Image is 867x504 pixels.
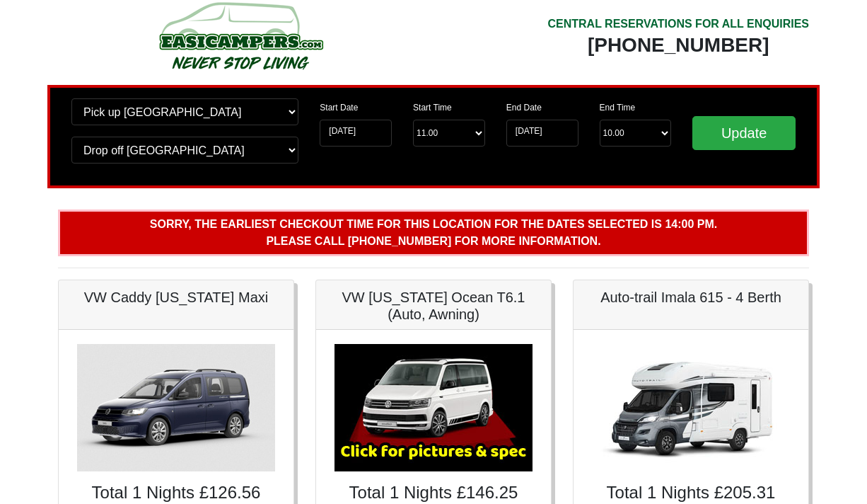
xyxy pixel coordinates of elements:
[413,101,452,114] label: Start Time
[547,33,809,58] div: [PHONE_NUMBER]
[320,120,392,147] input: Start Date
[592,344,790,471] img: Auto-trail Imala 615 - 4 Berth
[588,289,794,306] h5: Auto-trail Imala 615 - 4 Berth
[588,483,794,503] h4: Total 1 Nights £205.31
[692,116,796,150] input: Update
[334,344,533,471] img: VW California Ocean T6.1 (Auto, Awning)
[506,101,542,114] label: End Date
[77,344,275,471] img: VW Caddy California Maxi
[73,483,279,503] h4: Total 1 Nights £126.56
[73,289,279,306] h5: VW Caddy [US_STATE] Maxi
[600,101,636,114] label: End Time
[320,101,358,114] label: Start Date
[330,289,537,323] h5: VW [US_STATE] Ocean T6.1 (Auto, Awning)
[547,16,809,33] div: CENTRAL RESERVATIONS FOR ALL ENQUIRIES
[330,483,537,503] h4: Total 1 Nights £146.25
[506,120,578,147] input: Return Date
[150,218,717,247] b: Sorry, the earliest checkout time for this location for the dates selected is 14:00 pm. Please ca...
